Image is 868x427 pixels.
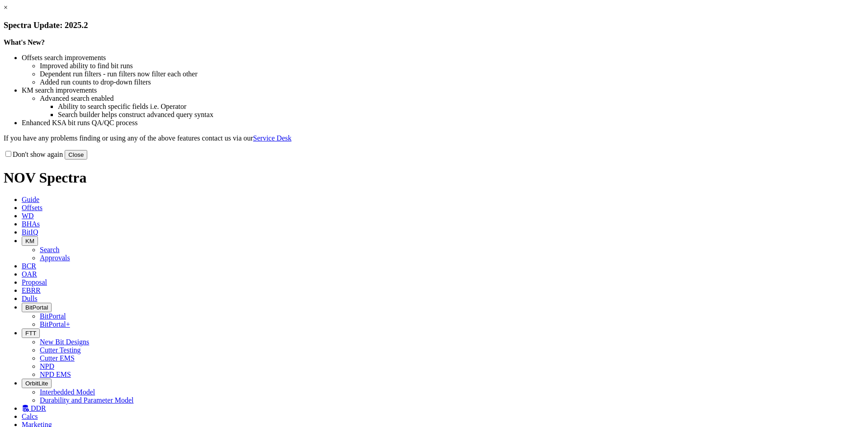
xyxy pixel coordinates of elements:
h3: Spectra Update: 2025.2 [4,20,864,30]
span: BHAs [22,220,40,228]
a: Cutter EMS [40,354,75,362]
a: BitPortal+ [40,320,70,328]
a: × [4,4,8,11]
button: Close [65,150,87,160]
li: Advanced search enabled [40,94,864,103]
a: BitPortal [40,312,66,320]
li: Enhanced KSA bit runs QA/QC process [22,119,864,127]
input: Don't show again [5,151,11,157]
li: Added run counts to drop-down filters [40,78,864,86]
span: WD [22,212,34,220]
span: Dulls [22,295,38,302]
span: KM [25,238,34,244]
li: KM search improvements [22,86,864,94]
a: Durability and Parameter Model [40,396,134,404]
span: Offsets [22,204,42,211]
a: NPD EMS [40,371,71,378]
span: DDR [31,404,46,412]
span: OAR [22,270,37,278]
p: If you have any problems finding or using any of the above features contact us via our [4,134,864,142]
span: EBRR [22,286,41,294]
li: Ability to search specific fields i.e. Operator [58,103,864,111]
h1: NOV Spectra [4,169,864,186]
span: FTT [25,330,36,337]
a: Interbedded Model [40,388,95,396]
span: BitPortal [25,304,48,311]
a: New Bit Designs [40,338,89,346]
a: Approvals [40,254,70,262]
li: Offsets search improvements [22,54,864,62]
a: NPD [40,362,54,370]
label: Don't show again [4,150,63,158]
a: Cutter Testing [40,346,81,354]
a: Service Desk [253,134,292,142]
li: Dependent run filters - run filters now filter each other [40,70,864,78]
span: BitIQ [22,228,38,236]
span: Proposal [22,278,47,286]
a: Search [40,246,60,253]
strong: What's New? [4,38,45,46]
li: Improved ability to find bit runs [40,62,864,70]
span: Guide [22,196,39,203]
span: BCR [22,262,36,270]
span: OrbitLite [25,380,48,387]
span: Calcs [22,413,38,420]
li: Search builder helps construct advanced query syntax [58,111,864,119]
